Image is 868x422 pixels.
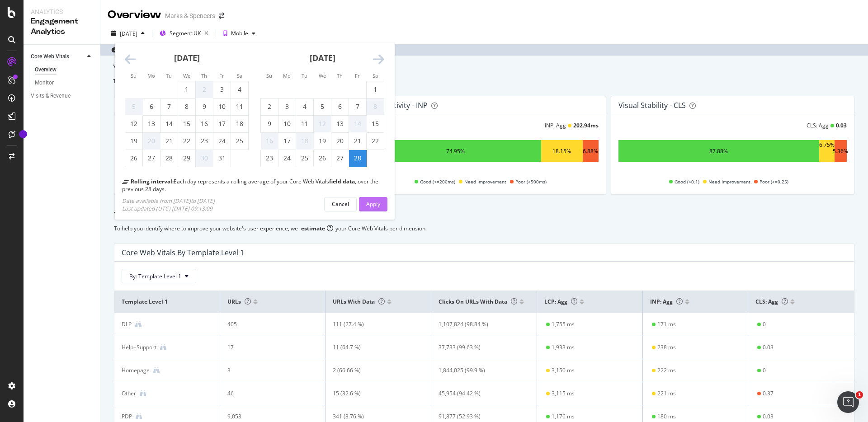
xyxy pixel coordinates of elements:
div: Engagement Analytics [31,16,93,37]
div: 3 [213,85,231,94]
div: 0.03 [763,343,774,352]
div: 25 [231,136,248,145]
div: Monitor [35,78,54,88]
td: Wednesday, January 15, 2025 [178,115,196,132]
td: Wednesday, February 26, 2025 [314,150,331,167]
div: 21 [349,136,366,145]
td: Monday, January 27, 2025 [143,150,160,167]
div: Each day represents a rolling average of your Core Web Vitals , over the previous 28 days. [122,178,387,193]
small: We [319,72,326,79]
td: Monday, February 17, 2025 [278,132,296,150]
div: 17 [278,136,296,145]
div: 222 ms [657,366,676,375]
div: Core Web Vitals [31,52,69,61]
b: Rolling interval: [131,178,174,185]
small: Tu [166,72,172,79]
td: Saturday, February 1, 2025 [367,81,384,98]
button: Cancel [324,197,357,211]
td: Saturday, February 22, 2025 [367,132,384,150]
div: 0 [763,320,766,328]
td: Thursday, January 9, 2025 [196,98,213,115]
span: INP: Agg [650,298,683,305]
div: 9 [196,102,213,111]
td: Wednesday, January 1, 2025 [178,81,196,98]
button: Segment:UK [156,26,212,41]
td: Friday, January 17, 2025 [213,115,231,132]
td: Friday, January 31, 2025 [213,150,231,167]
div: arrow-right-arrow-left [219,13,224,19]
div: 30 [196,154,213,163]
td: Tuesday, January 7, 2025 [160,98,178,115]
td: Friday, January 10, 2025 [213,98,231,115]
div: Mobile [231,31,248,36]
div: 13 [143,119,160,128]
div: Marks & Spencers [165,11,215,20]
strong: [DATE] [310,52,335,63]
div: 18 [296,136,313,145]
div: 5 [314,102,331,111]
div: 8 [178,102,195,111]
div: 6.88% [583,147,598,155]
div: 3 [227,366,309,375]
div: 12 [125,119,142,128]
div: 1 [367,85,384,94]
div: 6 [143,102,160,111]
div: 405 [227,320,309,328]
button: Apply [359,197,387,211]
div: This dashboard represents how Google measures your website's user experience based on [113,77,855,85]
div: 17 [227,343,309,352]
span: Clicks on URLs with data [439,298,517,305]
div: Help+Support [122,343,156,352]
div: 15 [178,119,195,128]
span: Need Improvement [464,176,506,187]
small: Mo [147,72,155,79]
div: 18 [231,119,248,128]
span: 1 [856,391,863,399]
div: 1,107,824 (98.84 %) [439,320,520,328]
div: 12 [314,119,331,128]
span: LCP: Agg [544,298,577,305]
span: Template Level 1 [122,298,210,306]
small: Sa [237,72,242,79]
div: 23 [261,154,278,163]
div: 0.03 [763,413,774,421]
td: Friday, January 24, 2025 [213,132,231,150]
div: 3,115 ms [552,389,575,398]
div: 221 ms [657,389,676,398]
div: 16 [261,136,278,145]
span: Good (<=200ms) [420,176,455,187]
div: 24 [278,154,296,163]
div: 27 [331,154,349,163]
td: Not available. Friday, February 14, 2025 [349,115,367,132]
td: Not available. Wednesday, February 12, 2025 [314,115,331,132]
small: Fr [219,72,224,79]
td: Thursday, February 13, 2025 [331,115,349,132]
div: 111 (27.4 %) [333,320,415,328]
div: [DATE] [120,30,137,38]
td: Not available. Monday, January 20, 2025 [143,132,160,150]
div: 2 (66.66 %) [333,366,415,375]
div: 1,176 ms [552,413,575,421]
td: Not available. Tuesday, February 18, 2025 [296,132,314,150]
b: field data [329,178,355,185]
div: Visual Stability - CLS [618,101,686,110]
div: 171 ms [657,320,676,328]
div: 9 [261,119,278,128]
div: 87.88% [709,147,728,155]
div: Homepage [122,366,150,375]
div: 11 [231,102,248,111]
span: Segment: UK [170,29,201,37]
div: 11 (64.7 %) [333,343,415,352]
td: Saturday, January 25, 2025 [231,132,249,150]
div: 5 [125,102,142,111]
div: estimate [301,225,325,232]
td: Thursday, February 20, 2025 [331,132,349,150]
a: Core Web Vitals [31,52,85,61]
div: 6.75% [819,141,835,161]
div: Core Web Vitals By Template Level 1 [122,248,244,257]
div: Your overall site performance [113,62,855,74]
div: 46 [227,389,309,398]
td: Monday, January 6, 2025 [143,98,160,115]
div: 26 [125,154,142,163]
div: 1,844,025 (99.9 %) [439,366,520,375]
